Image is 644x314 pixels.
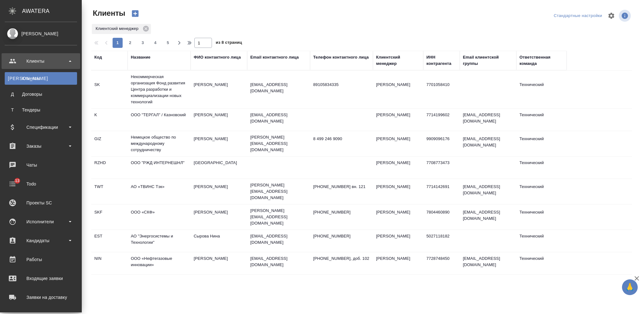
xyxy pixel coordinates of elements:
td: ООО "ТЕРГАЛ" / Казновский [128,109,191,131]
div: Чаты [5,160,77,170]
button: 5 [163,38,173,48]
div: Email клиентской группы [463,54,513,67]
div: ФИО контактного лица [194,54,241,60]
a: ТТендеры [5,104,77,116]
td: [EMAIL_ADDRESS][DOMAIN_NAME] [460,133,516,155]
td: Онлайн патент [128,275,191,297]
div: Телефон контактного лица [313,54,369,60]
button: 4 [150,38,160,48]
a: Проекты SC [2,195,80,211]
td: EST [91,230,128,252]
td: [PERSON_NAME] [191,133,247,155]
td: [EMAIL_ADDRESS][DOMAIN_NAME] [460,206,516,228]
td: 7714142691 [423,180,460,203]
td: PATENT [91,275,128,297]
button: Создать [128,8,143,19]
span: Клиенты [91,8,125,18]
p: 8 499 246 9090 [313,136,370,142]
p: Клиентский менеджер [96,26,141,32]
td: [PERSON_NAME] [191,109,247,131]
div: Клиентский менеджер [92,24,151,34]
td: 7708773473 [423,157,460,179]
p: [EMAIL_ADDRESS][DOMAIN_NAME] [250,255,307,268]
td: Технический [516,157,567,179]
span: Настроить таблицу [604,8,619,23]
td: 7714903709 [423,275,460,297]
td: ООО «Нефтегазовые инновации» [128,252,191,274]
div: Email контактного лица [250,54,299,60]
td: ООО "РЖД ИНТЕРНЕШНЛ" [128,157,191,179]
td: [PERSON_NAME] [373,275,423,297]
a: 13Todo [2,176,80,192]
td: Технический [516,180,567,203]
td: Технический [516,78,567,100]
p: [EMAIL_ADDRESS][DOMAIN_NAME] [250,82,307,94]
div: Кандидаты [5,236,77,245]
td: [PERSON_NAME] [191,180,247,203]
p: [EMAIL_ADDRESS][DOMAIN_NAME] [250,233,307,246]
span: 🙏 [625,281,635,294]
td: 7728748450 [423,252,460,274]
div: Спецификации [5,123,77,132]
td: АО "Энергосистемы и Технологии" [128,230,191,252]
td: [EMAIL_ADDRESS][DOMAIN_NAME] [460,252,516,274]
td: 7701058410 [423,78,460,100]
td: Сырова Нина [191,230,247,252]
td: [PERSON_NAME] [373,180,423,203]
td: Технический [516,275,567,297]
div: Клиенты [8,75,74,82]
td: [EMAIL_ADDRESS][DOMAIN_NAME] [460,180,516,203]
span: Посмотреть информацию [619,10,632,22]
td: Немецкое общество по международному сотрудничеству [128,131,191,156]
td: Технический [516,230,567,252]
div: Тендеры [8,107,74,113]
td: [PERSON_NAME] [191,275,247,297]
span: 5 [163,40,173,46]
td: [PERSON_NAME] [191,252,247,274]
p: [PHONE_NUMBER] вн. 121 [313,184,370,190]
td: K [91,109,128,131]
div: Заказы [5,141,77,151]
td: [PERSON_NAME] [373,252,423,274]
div: Название [131,54,150,60]
button: 2 [125,38,135,48]
span: 3 [138,40,148,46]
div: split button [552,11,604,21]
td: Технический [516,252,567,274]
span: 13 [11,178,23,184]
td: SK [91,78,128,100]
div: Todo [5,179,77,189]
p: [PHONE_NUMBER], доб. 102 [313,255,370,262]
td: [PERSON_NAME] [373,206,423,228]
a: ДДоговоры [5,88,77,100]
div: Проекты SC [5,198,77,208]
p: [PERSON_NAME][EMAIL_ADDRESS][DOMAIN_NAME] [250,182,307,201]
span: из 8 страниц [216,39,242,48]
p: [PERSON_NAME][EMAIL_ADDRESS][DOMAIN_NAME] [250,134,307,153]
button: 3 [138,38,148,48]
td: [PERSON_NAME] [373,133,423,155]
div: Заявки на доставку [5,293,77,302]
p: [PERSON_NAME][EMAIL_ADDRESS][DOMAIN_NAME] [250,208,307,226]
div: Код [94,54,102,60]
td: ООО «СКФ» [128,206,191,228]
span: 2 [125,40,135,46]
td: [GEOGRAPHIC_DATA] [191,157,247,179]
td: [PERSON_NAME] [191,206,247,228]
td: GIZ [91,133,128,155]
div: Входящие заявки [5,274,77,283]
td: [PERSON_NAME] [373,78,423,100]
a: [PERSON_NAME]Клиенты [5,72,77,85]
a: Работы [2,252,80,267]
a: Входящие заявки [2,271,80,286]
p: [EMAIL_ADDRESS][DOMAIN_NAME] [250,112,307,124]
td: Некоммерческая организация Фонд развития Центра разработки и коммерциализации новых технологий [128,71,191,108]
span: 4 [150,40,160,46]
td: RZHD [91,157,128,179]
td: [EMAIL_ADDRESS][DOMAIN_NAME] [460,109,516,131]
p: 89105834335 [313,82,370,88]
td: Технический [516,133,567,155]
a: Чаты [2,157,80,173]
div: AWATERA [22,5,82,17]
td: 5027118182 [423,230,460,252]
